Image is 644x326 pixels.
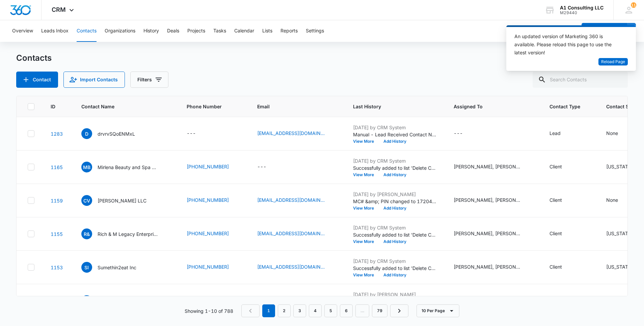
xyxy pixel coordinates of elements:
button: Add History [379,139,411,143]
span: Email [257,103,327,110]
em: 1 [262,304,275,317]
a: Page 3 [293,304,306,317]
div: [US_STATE] [606,263,633,270]
a: [EMAIL_ADDRESS][DOMAIN_NAME] [257,263,325,270]
p: [DATE] by CRM System [353,257,437,265]
div: Email - richandmlegacy@gmail.com - Select to Edit Field [257,230,337,238]
div: Assigned To - Arisa Sawyer, Israel Moreno, Jeannette Uribe, Laura Henry, Michelle Jackson, Quarte... [454,196,533,205]
a: Page 5 [324,304,337,317]
button: Add History [379,240,411,244]
p: [DATE] by CRM System [353,157,437,164]
span: Phone Number [187,103,241,110]
button: Add History [379,173,411,177]
div: Lead [549,130,561,137]
a: Page 4 [309,304,322,317]
button: Calendar [234,20,254,42]
a: Navigate to contact details page for Rich & M Legacy Enterprises LLC [51,231,63,237]
div: Assigned To - Arisa Sawyer, Israel Moreno, Jeannette Uribe, Laura Henry, Michelle Jackson, Quarte... [454,263,533,271]
div: Contact Name - Mirlena Beauty and Spa LLC - Select to Edit Field [81,162,170,172]
div: Contact Name - Rich & M Legacy Enterprises LLC - Select to Edit Field [81,228,170,239]
span: d [81,128,92,139]
span: ID [51,103,55,110]
div: Contact Name - Romario - Select to Edit Field [81,295,128,306]
button: Contacts [77,20,97,42]
nav: Pagination [241,304,408,317]
div: account name [560,5,603,10]
div: Phone Number - - Select to Edit Field [187,130,208,138]
button: 10 Per Page [417,304,459,317]
div: Email - service@familyfreshlogistics.com - Select to Edit Field [257,196,337,205]
div: [PERSON_NAME], [PERSON_NAME], [PERSON_NAME], [PERSON_NAME], [PERSON_NAME], Quarterly Taxes, [PERS... [454,263,521,270]
button: View More [353,173,379,177]
span: R& [81,228,92,239]
p: Mirlena Beauty and Spa LLC [98,164,158,171]
p: [DATE] by [PERSON_NAME] [353,191,437,198]
a: Page 79 [372,304,387,317]
div: Contact Type - Client - Select to Edit Field [549,230,574,238]
button: Projects [187,20,205,42]
p: [DATE] by CRM System [353,124,437,131]
div: Email - vanharper1124@gmail.com - Select to Edit Field [257,263,337,271]
a: [EMAIL_ADDRESS][DOMAIN_NAME] [257,130,325,137]
p: Successfully added to list 'Delete Contact '. [353,265,437,272]
div: [US_STATE] [606,163,633,170]
button: Organizations [105,20,135,42]
button: Leads Inbox [41,20,69,42]
span: 11 [631,2,636,8]
div: Assigned To - Arisa Sawyer, Israel Moreno, Jeannette Uribe, Laura Henry, Michelle Jackson, Quarte... [454,230,533,238]
div: Client [549,230,562,237]
div: Email - - Select to Edit Field [257,163,278,171]
div: Contact Type - Client - Select to Edit Field [549,263,574,271]
button: Filters [130,72,168,88]
div: Email - abaselot344@gmail.com - Select to Edit Field [257,130,337,138]
h1: Contacts [16,53,52,63]
button: View More [353,240,379,244]
span: Contact Type [549,103,580,110]
a: [PHONE_NUMBER] [187,230,229,237]
a: [EMAIL_ADDRESS][DOMAIN_NAME] [257,230,325,237]
a: Navigate to contact details page for Cristian VALENTIN LLC [51,198,63,203]
button: Import Contacts [63,72,125,88]
span: SI [81,262,92,273]
button: History [143,20,159,42]
div: Contact Name - Cristian VALENTIN LLC - Select to Edit Field [81,195,159,206]
span: CRM [52,6,66,13]
p: Successfully added to list 'Delete Contact '. [353,231,437,238]
p: [DATE] by [PERSON_NAME] [353,291,437,298]
div: Client [549,263,562,270]
div: Contact Type - Client - Select to Edit Field [549,163,574,171]
span: Last History [353,103,428,110]
div: [PERSON_NAME], [PERSON_NAME], [PERSON_NAME], [PERSON_NAME], [PERSON_NAME], Quarterly Taxes, [PERS... [454,163,521,170]
div: Phone Number - (347) 963-1217 - Select to Edit Field [187,163,241,171]
div: Contact Name - drvrvSQoENMxL - Select to Edit Field [81,128,147,139]
button: View More [353,273,379,277]
span: Contact Name [81,103,161,110]
div: Contact Status - None - Select to Edit Field [606,130,630,138]
span: MB [81,162,92,172]
button: View More [353,206,379,210]
p: Manual - Lead Received Contact Name: drvrvSQoENMxL Email: [EMAIL_ADDRESS][DOMAIN_NAME] Lead Sourc... [353,131,437,138]
div: Contact Name - Sumethin2eat Inc - Select to Edit Field [81,262,149,273]
div: Phone Number - (551) 215-1342 - Select to Edit Field [187,263,241,271]
input: Search Contacts [533,72,628,88]
p: Successfully added to list 'Delete Contact '. [353,164,437,171]
button: Add History [379,273,411,277]
div: Client [549,163,562,170]
button: View More [353,139,379,143]
a: [PHONE_NUMBER] [187,263,229,270]
p: MC# &amp; PIN changed to 1720434. [353,198,437,205]
button: Add Contact [582,23,627,39]
div: Contact Type - Client - Select to Edit Field [549,196,574,205]
div: None [606,130,618,137]
div: --- [257,163,266,171]
a: Navigate to contact details page for Sumethin2eat Inc [51,265,63,270]
div: An updated version of Marketing 360 is available. Please reload this page to use the latest version! [514,32,620,57]
p: Showing 1-10 of 788 [185,307,233,315]
div: Assigned To - - Select to Edit Field [454,130,475,138]
div: notifications count [631,2,636,8]
div: None [606,196,618,203]
button: Lists [262,20,272,42]
a: Next Page [390,304,408,317]
p: Sumethin2eat Inc [98,264,136,271]
p: Rich & M Legacy Enterprises LLC [98,230,158,238]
